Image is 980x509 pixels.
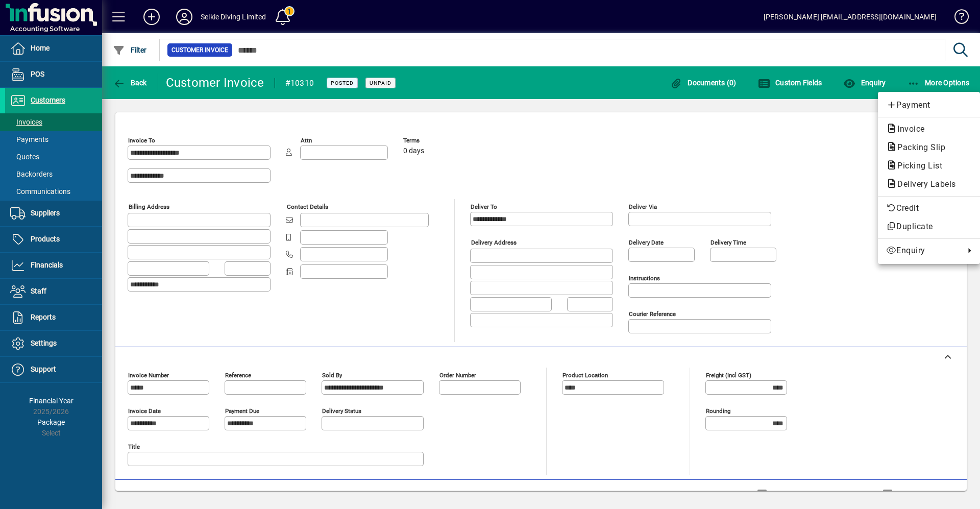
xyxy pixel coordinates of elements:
span: Credit [886,202,972,214]
span: Enquiry [886,245,960,257]
span: Duplicate [886,221,972,233]
span: Invoice [886,124,930,134]
span: Packing Slip [886,142,950,152]
span: Payment [886,99,972,111]
span: Picking List [886,161,947,171]
button: Add customer payment [878,96,980,114]
span: Delivery Labels [886,179,961,189]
